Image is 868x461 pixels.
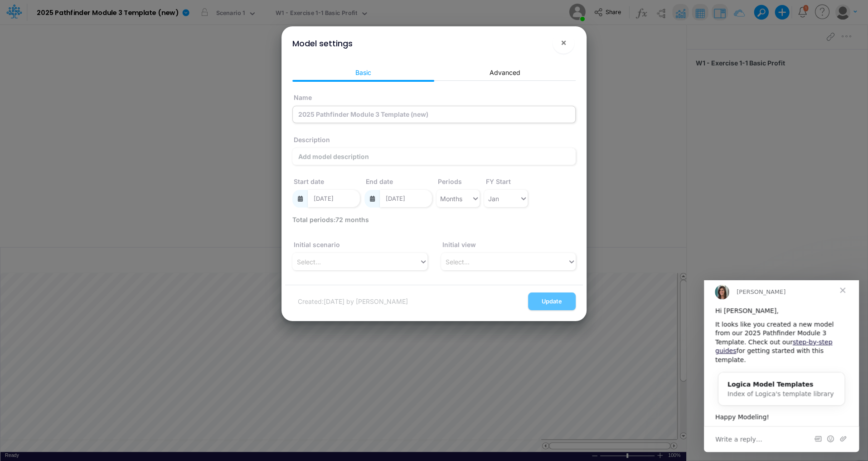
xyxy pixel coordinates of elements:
[11,133,144,142] div: Happy Modeling!
[488,194,499,203] div: Jan
[364,177,393,186] label: End date
[434,64,576,81] a: Advanced
[446,257,470,266] div: Select...
[24,110,130,117] span: Index of Logica's template library
[24,99,131,109] div: Logica Model Templates
[297,257,321,266] div: Select...
[440,194,462,203] div: Months
[436,177,462,186] label: Periods
[11,153,58,165] span: Write a reply…
[15,92,141,126] div: Logica Model TemplatesIndex of Logica's template library
[704,280,859,452] iframe: Intercom live chat message
[441,240,476,249] label: Initial view
[292,64,434,81] a: Basic
[292,216,369,223] span: Total periods: 72 months
[292,93,312,102] label: Name
[295,295,411,308] span: Created: [DATE] by [PERSON_NAME]
[292,37,353,50] div: Model settings
[553,32,574,54] button: Close
[292,240,340,249] label: Initial scenario
[484,177,510,186] label: FY Start
[561,37,567,48] span: ×
[292,135,330,144] label: Description
[11,40,144,84] div: It looks like you created a new model from our 2025 Pathfinder Module 3 Template. Check out our f...
[292,148,576,165] input: Add model description
[11,26,144,35] div: Hi [PERSON_NAME],
[292,106,576,123] input: Add model name
[292,177,324,186] label: Start date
